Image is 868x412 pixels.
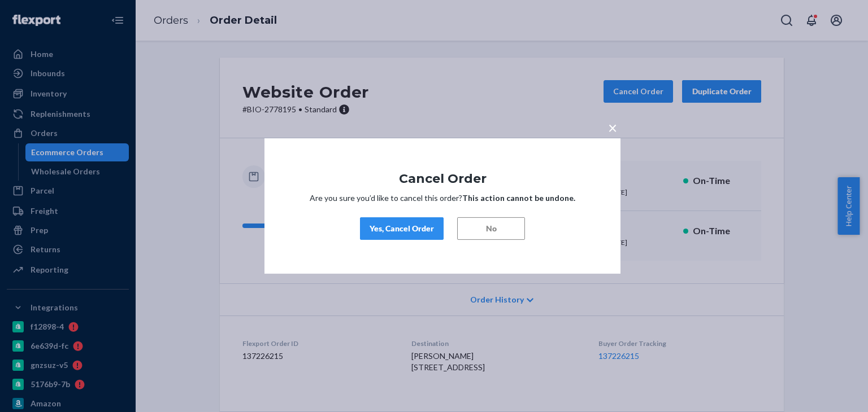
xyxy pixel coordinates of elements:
[298,172,587,186] h1: Cancel Order
[457,217,525,240] button: No
[360,217,444,240] button: Yes, Cancel Order
[462,193,575,203] strong: This action cannot be undone.
[298,192,587,204] p: Are you sure you’d like to cancel this order?
[608,118,617,137] span: ×
[370,223,434,234] div: Yes, Cancel Order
